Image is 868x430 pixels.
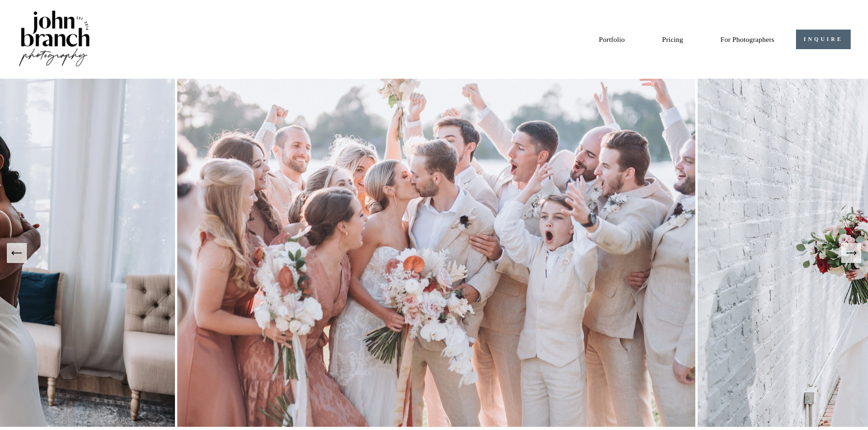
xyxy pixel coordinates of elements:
button: Next Slide [841,243,861,263]
button: Previous Slide [7,243,27,263]
img: John Branch IV Photography [17,9,91,70]
a: Pricing [662,31,683,47]
a: folder dropdown [720,31,774,47]
span: For Photographers [720,32,774,46]
a: INQUIRE [796,30,851,50]
img: A wedding party celebrating outdoors, featuring a bride and groom kissing amidst cheering bridesm... [175,79,698,427]
a: Portfolio [599,31,625,47]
